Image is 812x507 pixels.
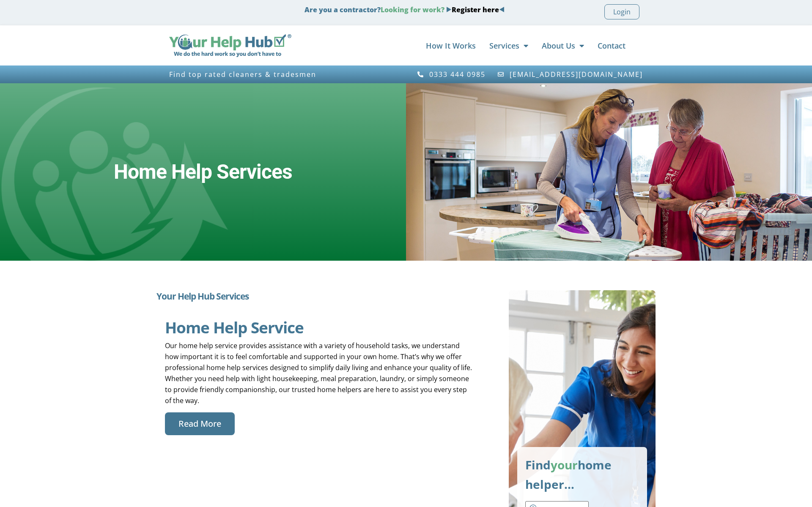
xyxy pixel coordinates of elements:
img: Your Help Hub Wide Logo [169,34,291,57]
span: Read More [178,417,221,430]
span: your [551,457,578,473]
span: 0333 444 0985 [427,71,486,78]
a: About Us [542,37,584,54]
p: Find home helper… [525,455,639,494]
a: Read More [165,412,235,435]
h3: Find top rated cleaners & tradesmen [169,71,402,78]
h2: Your Help Hub Services [156,290,483,302]
span: [EMAIL_ADDRESS][DOMAIN_NAME] [507,71,643,78]
a: Register here [452,5,499,14]
h2: Home Help Service [165,319,475,336]
img: Blue Arrow - Right [446,7,452,12]
a: Contact [598,37,625,54]
span: Looking for work? [381,5,444,14]
a: Login [604,4,639,19]
span: Login [613,6,631,17]
img: Blue Arrow - Left [499,7,505,12]
a: Services [489,37,528,54]
nav: Menu [300,37,625,54]
a: [EMAIL_ADDRESS][DOMAIN_NAME] [497,71,643,78]
strong: Are you a contractor? [304,5,505,14]
p: Our home help service provides assistance with a variety of household tasks, we understand how im... [165,340,475,406]
h2: Home Help Services [114,160,292,184]
a: How It Works [426,37,476,54]
a: 0333 444 0985 [417,71,486,78]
